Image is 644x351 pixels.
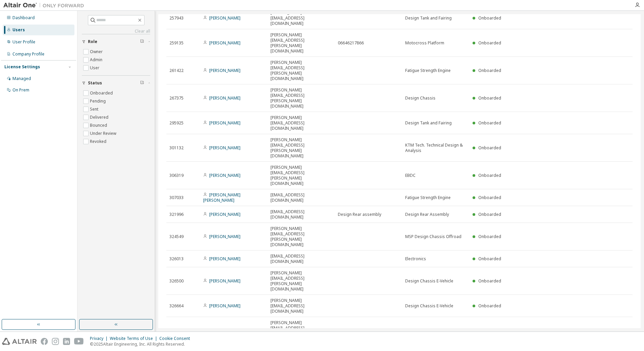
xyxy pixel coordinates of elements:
[74,338,84,345] img: youtube.svg
[405,120,452,126] span: Design Tank and Fairing
[169,173,184,178] span: 306319
[169,256,184,262] span: 326013
[270,253,332,264] span: [EMAIL_ADDRESS][DOMAIN_NAME]
[169,95,184,101] span: 267375
[90,113,110,121] label: Delivered
[405,278,453,284] span: Design Chassis E-Vehicle
[209,172,240,178] a: [PERSON_NAME]
[478,120,501,126] span: Onboarded
[270,32,332,54] span: [PERSON_NAME][EMAIL_ADDRESS][PERSON_NAME][DOMAIN_NAME]
[169,212,184,217] span: 321996
[41,338,48,345] img: facebook.svg
[405,40,444,46] span: Motocross Platform
[405,68,451,73] span: Fatigue Strength Engine
[270,226,332,247] span: [PERSON_NAME][EMAIL_ADDRESS][PERSON_NAME][DOMAIN_NAME]
[405,212,449,217] span: Design Rear Assembly
[63,338,70,345] img: linkedin.svg
[169,303,184,309] span: 326664
[90,48,104,56] label: Owner
[478,256,501,262] span: Onboarded
[169,120,184,126] span: 295925
[270,320,332,342] span: [PERSON_NAME][EMAIL_ADDRESS][PERSON_NAME][DOMAIN_NAME]
[82,34,150,49] button: Role
[478,68,501,73] span: Onboarded
[338,40,364,46] span: 06646217866
[90,64,101,72] label: User
[270,165,332,186] span: [PERSON_NAME][EMAIL_ADDRESS][PERSON_NAME][DOMAIN_NAME]
[3,2,88,9] img: Altair One
[12,76,31,81] div: Managed
[478,195,501,200] span: Onboarded
[478,145,501,151] span: Onboarded
[405,143,466,153] span: KTM Tech. Technical Design & Analysis
[90,138,108,146] label: Revoked
[169,40,184,46] span: 259135
[88,39,97,44] span: Role
[12,87,29,93] div: On Prem
[478,95,501,101] span: Onboarded
[82,29,150,34] a: Clear all
[169,195,184,200] span: 307033
[82,76,150,90] button: Status
[140,39,144,44] span: Clear filter
[90,341,194,347] p: © 2025 Altair Engineering, Inc. All Rights Reserved.
[405,15,452,21] span: Design Tank and Fairing
[338,212,381,217] span: Design Rear assembly
[169,145,184,151] span: 301132
[12,39,35,45] div: User Profile
[405,173,416,178] span: EBDC
[405,195,451,200] span: Fatigue Strength Engine
[12,15,35,21] div: Dashboard
[270,192,332,203] span: [EMAIL_ADDRESS][DOMAIN_NAME]
[90,56,104,64] label: Admin
[270,270,332,292] span: [PERSON_NAME][EMAIL_ADDRESS][PERSON_NAME][DOMAIN_NAME]
[88,80,102,86] span: Status
[90,129,118,138] label: Under Review
[478,328,501,334] span: Onboarded
[478,278,501,284] span: Onboarded
[405,234,461,239] span: MSP Design Chassis Offroad
[209,95,240,101] a: [PERSON_NAME]
[52,338,59,345] img: instagram.svg
[169,68,184,73] span: 261422
[270,137,332,159] span: [PERSON_NAME][EMAIL_ADDRESS][PERSON_NAME][DOMAIN_NAME]
[203,192,240,203] a: [PERSON_NAME] [PERSON_NAME]
[90,97,107,105] label: Pending
[478,234,501,239] span: Onboarded
[169,15,184,21] span: 257943
[270,10,332,26] span: [PERSON_NAME][EMAIL_ADDRESS][DOMAIN_NAME]
[140,80,144,86] span: Clear filter
[270,115,332,131] span: [PERSON_NAME][EMAIL_ADDRESS][DOMAIN_NAME]
[209,120,240,126] a: [PERSON_NAME]
[209,234,240,239] a: [PERSON_NAME]
[90,89,114,97] label: Onboarded
[209,256,240,262] a: [PERSON_NAME]
[12,27,25,33] div: Users
[270,298,332,314] span: [PERSON_NAME][EMAIL_ADDRESS][DOMAIN_NAME]
[159,336,194,341] div: Cookie Consent
[12,51,44,57] div: Company Profile
[405,95,436,101] span: Design Chassis
[169,278,184,284] span: 326500
[209,328,240,334] a: [PERSON_NAME]
[110,336,159,341] div: Website Terms of Use
[169,234,184,239] span: 324549
[270,209,332,220] span: [EMAIL_ADDRESS][DOMAIN_NAME]
[270,87,332,109] span: [PERSON_NAME][EMAIL_ADDRESS][PERSON_NAME][DOMAIN_NAME]
[90,121,108,129] label: Bounced
[209,211,240,217] a: [PERSON_NAME]
[405,256,426,262] span: Electronics
[90,105,100,113] label: Sent
[478,15,501,21] span: Onboarded
[478,40,501,46] span: Onboarded
[270,60,332,81] span: [PERSON_NAME][EMAIL_ADDRESS][PERSON_NAME][DOMAIN_NAME]
[209,15,240,21] a: [PERSON_NAME]
[2,338,37,345] img: altair_logo.svg
[478,211,501,217] span: Onboarded
[405,303,453,309] span: Design Chassis E-Vehicle
[209,68,240,73] a: [PERSON_NAME]
[209,40,240,46] a: [PERSON_NAME]
[4,64,40,70] div: License Settings
[478,303,501,309] span: Onboarded
[209,303,240,309] a: [PERSON_NAME]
